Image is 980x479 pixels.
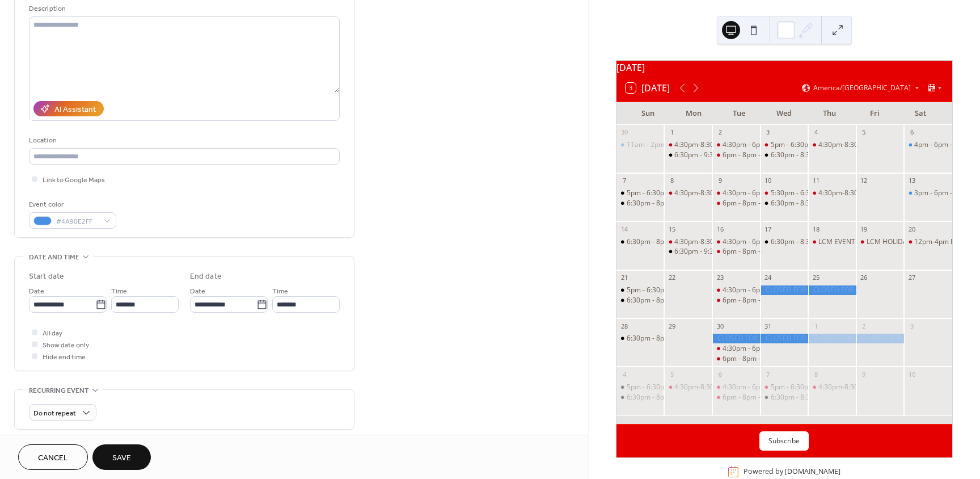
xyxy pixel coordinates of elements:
button: 3[DATE] [622,80,674,96]
div: 6:30pm - 8:30pm - LC BIBLE STUDY [761,150,809,160]
div: 11 [812,177,820,185]
span: Do not repeat [33,407,76,420]
div: 5pm - 6:30pm - ADULT PICKLEBALL [627,188,737,198]
div: 6:30pm - 8pm - AVERAGE JOES GAME NIGHT [627,296,767,305]
div: 6pm - 8pm - WENDY PICKLEBALL [712,150,761,160]
div: 5pm - 6:30pm - ADULT PICKLEBALL [627,285,737,295]
div: 6:30pm - 8pm - AVERAGE JOES GAME NIGHT [627,393,767,402]
div: 6 [907,128,916,137]
div: 5pm - 6:30pm - ADULT PICKLEBALL [616,285,665,295]
div: 29 [668,322,676,330]
div: Powered by [744,467,840,477]
div: LCM HOLIDAY CONCERT ALL DAY [856,237,905,247]
div: End date [190,271,222,283]
div: 6pm - 8pm - [PERSON_NAME] [723,296,816,305]
div: 24 [764,274,772,282]
div: 27 [907,274,916,282]
div: LCM EVENT SET UP [818,237,880,247]
span: Save [112,452,131,464]
div: 9 [860,370,868,379]
div: 21 [620,274,628,282]
div: CLOSED FOR NEW YEARS [761,334,809,343]
div: 4:30pm - 6pm - LIGHT DINKERS PICKLEBALL [712,344,761,354]
span: Date and time [29,251,79,263]
div: 5:30pm - 6:30pm RISING STARS BASKETBALL 2 [771,188,918,198]
div: 28 [620,322,628,330]
div: 4:30pm-8:30pm SCWAVE [818,188,897,198]
div: 6:30pm - 9:30pm - YOUNG LIFE [664,150,712,160]
div: 4:30pm-8:30pm SCWAVE [674,237,753,247]
div: 6:30pm - 8pm - AVERAGE JOES GAME NIGHT [627,237,767,247]
div: 6:30pm - 8:30pm - LC BIBLE STUDY [761,199,809,208]
div: 4:30pm - 6pm - LIGHT DINKERS PICKLEBALL [723,140,860,150]
div: Location [29,135,337,146]
div: 2 [860,322,868,330]
div: 10 [764,177,772,185]
span: #4A90E2FF [56,216,98,228]
div: [DATE] [616,61,952,74]
div: Description [29,3,337,15]
div: Sun [626,102,671,125]
div: 5pm - 6:30pm - ADULT PICKLEBALL [616,188,665,198]
div: 3pm - 6pm - BRIANA BIRTHDAY PARTY [904,188,952,198]
div: 20 [907,225,916,233]
div: 1 [668,128,676,137]
div: 6:30pm - 8pm - AVERAGE JOES GAME NIGHT [627,334,767,343]
div: 12 [860,177,868,185]
div: 4:30pm-8:30pm SCWAVE [664,188,712,198]
div: 10 [907,370,916,379]
div: LCM EVENT SET UP [808,237,856,247]
div: LCM HOLIDAY CONCERT ALL DAY [867,237,973,247]
div: 4:30pm-8:30pm SCWAVE [674,383,753,392]
div: 4:30pm-8:30pm SCWAVE [664,383,712,392]
div: 6pm - 8pm - WENDY PICKLEBALL [712,393,761,402]
a: [DOMAIN_NAME] [785,467,840,477]
div: Wed [762,102,807,125]
div: 2 [716,128,724,137]
div: 5pm - 6:30pm - ADULT PICKLEBALL [627,383,737,392]
div: 5pm - 6:30pm RISING STARS BASKETBALL 2 [761,140,809,150]
div: 4:30pm - 6pm - LIGHT DINKERS PICKLEBALL [723,285,860,295]
div: 3 [907,322,916,330]
div: 4:30pm - 6pm - LIGHT DINKERS PICKLEBALL [712,237,761,247]
div: 15 [668,225,676,233]
div: 7 [620,177,628,185]
div: 19 [860,225,868,233]
div: AI Assistant [54,104,96,116]
div: 6:30pm - 8pm - AVERAGE JOES GAME NIGHT [616,334,665,343]
div: Tue [716,102,762,125]
div: 4:30pm-8:30pm SCWAVE [664,237,712,247]
span: Cancel [38,452,68,464]
div: 13 [907,177,916,185]
button: Save [92,444,151,470]
div: 6:30pm - 8:30pm - LC [DEMOGRAPHIC_DATA] STUDY [771,393,938,402]
span: Date [190,285,205,297]
div: 4:30pm-8:30pm SCWAVE [674,140,753,150]
div: 6 [716,370,724,379]
span: Time [111,285,127,297]
div: 26 [860,274,868,282]
span: America/[GEOGRAPHIC_DATA] [813,85,911,91]
div: 6:30pm - 8pm - AVERAGE JOES GAME NIGHT [616,296,665,305]
div: 4:30pm - 6pm - LIGHT DINKERS PICKLEBALL [723,237,860,247]
div: 4:30pm-8:30pm SCWAVE [818,140,897,150]
div: 1 [812,322,820,330]
div: 6:30pm - 8:30pm - LC BIBLE STUDY [761,237,809,247]
div: 30 [716,322,724,330]
span: All day [43,327,62,339]
div: CLOSED FOR NEW YEARS [856,334,905,343]
div: Event color [29,199,114,211]
div: 30 [620,128,628,137]
div: 9 [716,177,724,185]
div: 6:30pm - 8:30pm - LC BIBLE STUDY [761,393,809,402]
span: Time [272,285,288,297]
div: 4:30pm-8:30pm SCWAVE [664,140,712,150]
div: 6pm - 8pm - [PERSON_NAME] [723,150,816,160]
div: 6:30pm - 8:30pm - LC [DEMOGRAPHIC_DATA] STUDY [771,150,938,160]
div: 4:30pm - 6pm - LIGHT DINKERS PICKLEBALL [723,344,860,354]
div: 4:30pm - 6pm - LIGHT DINKERS PICKLEBALL [723,383,860,392]
div: 6:30pm - 8:30pm - LC [DEMOGRAPHIC_DATA] STUDY [771,199,938,208]
div: 6:30pm - 9:30pm - YOUNG LIFE [674,150,772,160]
div: 14 [620,225,628,233]
div: CLOSED FOR NEW YEARS [808,334,856,343]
